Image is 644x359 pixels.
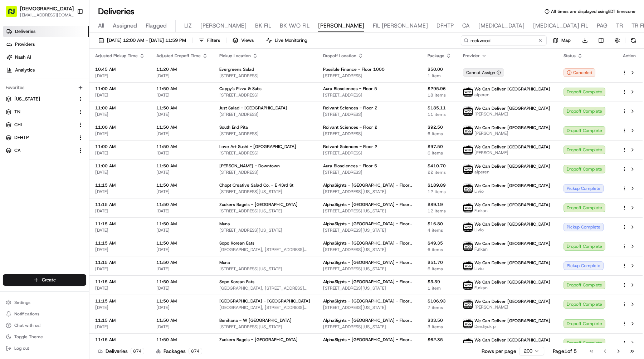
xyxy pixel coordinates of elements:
[107,37,186,44] span: [DATE] 12:00 AM - [DATE] 11:59 PM
[3,274,86,286] button: Create
[6,134,75,141] a: DFHTP
[275,37,307,44] span: Live Monitoring
[58,138,118,151] a: 💻API Documentation
[14,134,29,141] span: DFHTP
[98,6,135,17] h1: Deliveries
[550,35,574,45] button: Map
[14,345,29,351] span: Log out
[68,141,115,148] span: API Documentation
[122,70,130,79] button: Start new chat
[14,96,40,102] span: [US_STATE]
[229,35,257,45] button: Views
[14,147,21,154] span: CA
[553,348,577,355] div: Page 1 of 1
[42,277,56,283] span: Create
[60,141,66,147] div: 💻
[32,75,98,81] div: We're available if you need us!
[131,348,138,354] div: 0
[14,141,55,148] span: Knowledge Base
[433,53,450,59] span: Package
[150,348,191,355] div: Packages
[533,21,588,30] span: [MEDICAL_DATA] FIL
[146,21,167,30] span: Flagged
[3,145,86,156] button: CA
[111,92,130,100] button: See all
[561,37,571,44] span: Map
[20,5,74,12] span: [DEMOGRAPHIC_DATA]
[22,111,59,117] span: Klarizel Pensader
[6,147,75,154] a: CA
[551,9,635,14] span: All times are displayed using EDT timezone
[3,297,86,308] button: Settings
[6,96,75,102] a: [US_STATE]
[3,343,86,353] button: Log out
[156,53,201,59] span: Adjusted Dropoff Time
[581,53,593,59] span: Status
[14,300,30,305] span: Settings
[263,35,311,45] button: Live Monitoring
[60,111,63,117] span: •
[461,35,547,45] input: Type to search
[184,21,192,30] span: LIZ
[597,21,608,30] span: PAG
[7,93,46,99] div: Past conversations
[436,21,454,30] span: DFHTP
[324,53,357,59] span: Dropoff Location
[462,21,470,30] span: CA
[15,28,35,35] span: Deliveries
[6,122,75,128] a: CHI
[71,158,87,163] span: Pylon
[3,26,89,37] a: Deliveries
[507,53,524,59] span: Provider
[7,29,130,40] p: Welcome 👋
[14,334,43,340] span: Toggle Theme
[14,311,39,317] span: Notifications
[280,21,309,30] span: BK W/O FIL
[183,348,191,354] div: 0
[7,141,13,147] div: 📗
[3,320,86,330] button: Chat with us!
[616,21,623,30] span: TR
[113,21,137,30] span: Assigned
[32,68,117,75] div: Start new chat
[3,3,74,20] button: [DEMOGRAPHIC_DATA][EMAIL_ADDRESS][DOMAIN_NAME]
[7,104,19,115] img: Klarizel Pensader
[4,138,58,151] a: 📗Knowledge Base
[318,21,364,30] span: [PERSON_NAME]
[98,21,104,30] span: All
[3,119,86,131] button: CHI
[478,21,525,30] span: [MEDICAL_DATA]
[14,323,40,328] span: Chat with us!
[3,82,86,93] div: Favorites
[482,348,516,355] p: Rows per page
[92,77,640,83] div: No results.
[3,39,89,50] a: Providers
[50,158,87,163] a: Powered byPylon
[19,46,118,54] input: Clear
[200,21,247,30] span: [PERSON_NAME]
[628,35,638,45] button: Refresh
[15,67,35,73] span: Analytics
[3,51,89,63] a: Nash AI
[624,53,637,59] div: Action
[15,41,35,48] span: Providers
[64,111,79,117] span: [DATE]
[241,37,254,44] span: Views
[14,122,22,128] span: CHI
[15,54,31,60] span: Nash AI
[95,53,138,59] span: Adjusted Pickup Time
[20,12,74,18] button: [EMAIL_ADDRESS][DOMAIN_NAME]
[3,132,86,143] button: DFHTP
[95,35,189,45] button: [DATE] 12:00 AM - [DATE] 11:59 PM
[7,68,20,81] img: 1736555255976-a54dd68f-1ca7-489b-9aae-adbdc363a1c4
[3,64,89,76] a: Analytics
[14,111,20,117] img: 1736555255976-a54dd68f-1ca7-489b-9aae-adbdc363a1c4
[15,68,28,81] img: 1724597045416-56b7ee45-8013-43a0-a6f9-03cb97ddad50
[14,109,20,115] span: TN
[3,309,86,319] button: Notifications
[98,348,138,355] div: Deliveries
[3,93,86,105] button: [US_STATE]
[373,21,428,30] span: FIL [PERSON_NAME]
[3,106,86,118] button: TN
